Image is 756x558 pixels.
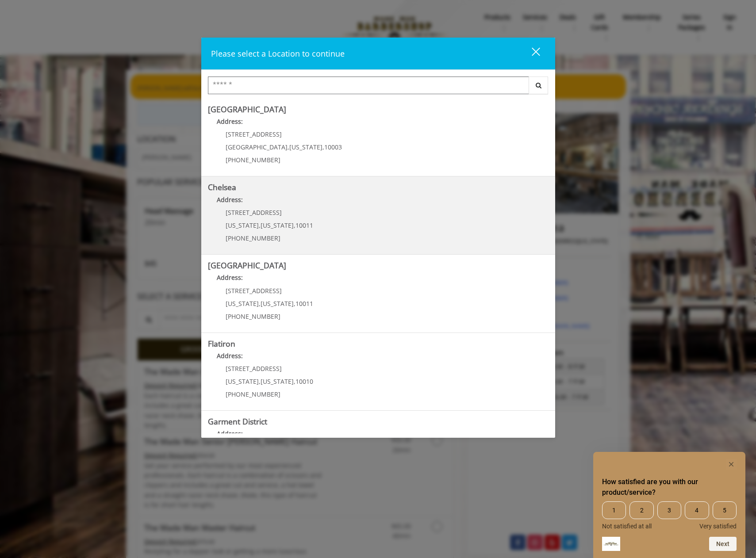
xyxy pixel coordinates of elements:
b: Address: [217,429,243,438]
div: Center Select [208,76,549,99]
b: [GEOGRAPHIC_DATA] [208,260,286,271]
div: How satisfied are you with our product/service? Select an option from 1 to 5, with 1 being Not sa... [602,459,737,551]
span: [US_STATE] [261,377,294,386]
button: Hide survey [726,459,737,470]
span: [STREET_ADDRESS] [226,287,282,295]
span: 2 [629,501,653,519]
span: , [288,143,289,151]
button: Next question [709,537,737,551]
b: Address: [217,273,243,282]
span: [US_STATE] [289,143,322,151]
span: [US_STATE] [261,299,294,308]
span: , [259,299,261,308]
span: 3 [657,501,681,519]
input: Search Center [208,76,529,94]
h2: How satisfied are you with our product/service? Select an option from 1 to 5, with 1 being Not sa... [602,477,737,498]
span: 10010 [295,377,313,386]
div: close dialog [522,47,539,60]
span: 5 [713,501,737,519]
span: [US_STATE] [226,221,259,229]
span: [PHONE_NUMBER] [226,234,280,242]
span: [PHONE_NUMBER] [226,156,280,164]
span: [PHONE_NUMBER] [226,312,280,321]
span: , [322,143,324,151]
span: [STREET_ADDRESS] [226,364,282,373]
div: How satisfied are you with our product/service? Select an option from 1 to 5, with 1 being Not sa... [602,501,737,530]
span: [PHONE_NUMBER] [226,390,280,398]
span: [STREET_ADDRESS] [226,130,282,138]
button: close dialog [515,44,545,62]
span: 4 [685,501,709,519]
b: Flatiron [208,338,235,349]
b: Address: [217,117,243,126]
i: Search button [533,82,544,88]
span: , [294,299,295,308]
b: Chelsea [208,182,236,192]
b: Address: [217,352,243,360]
span: 10011 [295,299,313,308]
span: , [294,221,295,229]
span: [US_STATE] [226,377,259,386]
span: Please select a Location to continue [211,48,345,59]
span: [US_STATE] [226,299,259,308]
span: 10003 [324,143,342,151]
span: , [294,377,295,386]
span: [STREET_ADDRESS] [226,208,282,217]
span: , [259,377,261,386]
b: Garment District [208,416,267,427]
span: Not satisfied at all [602,523,652,530]
span: 1 [602,501,626,519]
span: , [259,221,261,229]
span: Very satisfied [699,523,737,530]
b: [GEOGRAPHIC_DATA] [208,104,286,115]
span: [GEOGRAPHIC_DATA] [226,143,288,151]
span: [US_STATE] [261,221,294,229]
span: 10011 [295,221,313,229]
b: Address: [217,195,243,204]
